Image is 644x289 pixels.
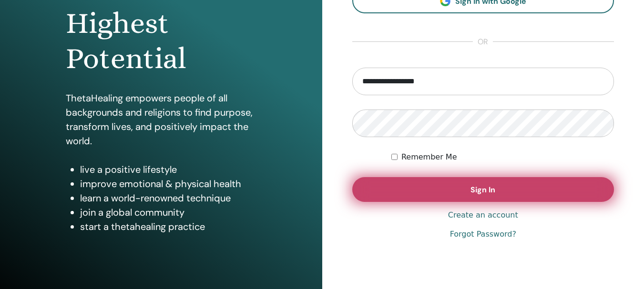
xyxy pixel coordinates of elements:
[66,91,256,148] p: ThetaHealing empowers people of all backgrounds and religions to find purpose, transform lives, a...
[450,229,516,240] a: Forgot Password?
[80,205,256,219] li: join a global community
[80,219,256,234] li: start a thetahealing practice
[391,151,614,163] div: Keep me authenticated indefinitely or until I manually logout
[352,177,614,202] button: Sign In
[448,209,518,221] a: Create an account
[473,36,493,48] span: or
[401,151,457,163] label: Remember Me
[80,177,256,191] li: improve emotional & physical health
[80,162,256,177] li: live a positive lifestyle
[470,185,495,195] span: Sign In
[80,191,256,205] li: learn a world-renowned technique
